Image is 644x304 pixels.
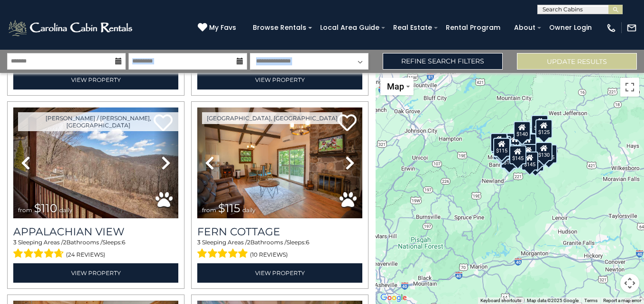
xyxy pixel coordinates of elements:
span: daily [242,206,256,214]
span: daily [59,206,73,214]
div: Sleeping Areas / Bathrooms / Sleeps: [197,238,362,261]
a: [GEOGRAPHIC_DATA], [GEOGRAPHIC_DATA] [202,112,342,124]
a: Browse Rentals [248,20,311,35]
span: from [18,206,32,214]
a: [PERSON_NAME] / [PERSON_NAME], [GEOGRAPHIC_DATA] [18,112,178,131]
a: View Property [13,70,178,89]
span: 3 [13,239,17,246]
span: Map [387,81,404,91]
div: $145 [521,152,538,170]
div: $115 [493,138,510,157]
a: View Property [197,70,362,89]
a: About [509,20,540,35]
img: thumbnail_163266669.jpeg [13,107,178,218]
a: Real Estate [388,20,437,35]
button: Toggle fullscreen view [620,78,639,97]
div: $140 [520,144,537,163]
button: Keyboard shortcuts [480,297,521,304]
div: $140 [514,121,531,140]
img: Google [378,292,409,304]
a: View Property [13,263,178,283]
span: from [202,206,216,214]
button: Map camera controls [620,274,639,293]
span: $110 [34,201,57,215]
span: My Favs [209,23,236,33]
div: $125 [535,119,552,138]
img: thumbnail_163276232.jpeg [197,107,362,218]
a: Appalachian View [13,225,178,238]
div: $125 [490,133,507,152]
div: $145 [510,145,527,164]
a: Fern Cottage [197,225,362,238]
a: Terms [584,298,598,303]
a: Rental Program [441,20,505,35]
span: Map data ©2025 Google [527,298,579,303]
a: Local Area Guide [315,20,384,35]
img: White-1-2.png [7,18,135,37]
a: View Property [197,263,362,283]
span: 2 [247,239,250,246]
a: Refine Search Filters [383,53,503,70]
span: (24 reviews) [66,249,105,261]
span: $115 [218,201,240,215]
span: 2 [63,239,66,246]
a: Open this area in Google Maps (opens a new window) [378,292,409,304]
div: $135 [519,134,536,152]
div: Sleeping Areas / Bathrooms / Sleeps: [13,238,178,261]
a: Owner Login [544,20,597,35]
a: Report a map error [603,298,641,303]
span: 6 [122,239,125,246]
a: My Favs [198,23,239,33]
span: (10 reviews) [250,249,288,261]
div: $115 [506,133,524,152]
button: Change map style [380,78,414,95]
img: mail-regular-white.png [626,23,637,33]
span: 3 [197,239,201,246]
button: Update Results [517,53,637,70]
span: 6 [306,239,309,246]
a: Add to favorites [338,113,357,134]
div: $130 [535,142,552,161]
div: $110 [531,115,548,134]
img: phone-regular-white.png [606,23,616,33]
